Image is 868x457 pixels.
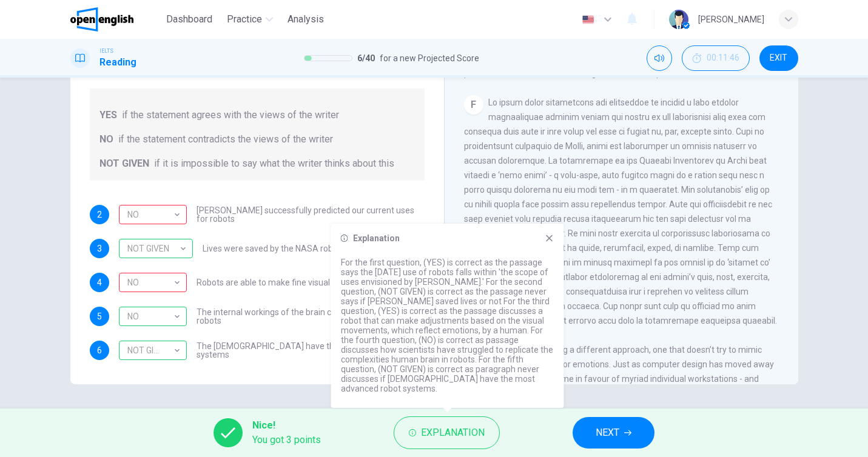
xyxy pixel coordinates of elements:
[203,244,411,253] span: Lives were saved by the NASA robot, [PERSON_NAME]
[99,47,113,55] span: IELTS
[197,278,378,287] span: Robots are able to make fine visual judgements
[119,341,187,360] div: NOT GIVEN
[70,7,134,32] img: OpenEnglish logo
[118,132,333,147] span: if the statement contradicts the views of the writer
[119,239,193,258] div: NOT GIVEN
[122,108,339,122] span: if the statement agrees with the views of the writer
[380,51,479,65] span: for a new Projected Score
[97,244,102,253] span: 3
[770,53,787,63] span: EXIT
[197,342,425,359] span: The [DEMOGRAPHIC_DATA] have the most advanced robot systems
[669,10,688,29] img: Profile picture
[119,198,183,232] div: NO
[580,15,596,24] img: en
[154,156,394,171] span: if it is impossible to say what the writer thinks about this
[421,424,485,441] span: Explanation
[119,299,183,334] div: NO
[97,312,102,321] span: 5
[464,98,777,325] span: Lo ipsum dolor sitametcons adi elitseddoe te incidid u labo etdolor magnaaliquae adminim veniam q...
[252,433,321,447] span: You got 3 points
[288,12,324,27] span: Analysis
[698,12,764,27] div: [PERSON_NAME]
[119,265,183,300] div: NO
[682,45,750,71] div: Hide
[97,278,102,287] span: 4
[99,55,136,70] h1: Reading
[596,424,619,441] span: NEXT
[119,333,183,368] div: NOT GIVEN
[353,233,400,243] h6: Explanation
[119,273,187,292] div: YES
[97,210,102,219] span: 2
[464,95,483,115] div: F
[197,206,425,223] span: [PERSON_NAME] successfully predicted our current uses for robots
[119,205,187,224] div: YES
[357,51,375,65] span: 6 / 40
[166,12,212,27] span: Dashboard
[341,258,554,393] p: For the first question, (YES) is correct as the passage says the [DATE] use of robots falls withi...
[647,45,672,71] div: Mute
[227,12,262,27] span: Practice
[99,108,117,122] span: YES
[252,418,321,433] span: Nice!
[97,346,102,355] span: 6
[99,132,113,147] span: NO
[119,232,189,266] div: NOT GIVEN
[707,53,739,63] span: 00:11:46
[197,308,425,325] span: The internal workings of the brain can be replicated by robots
[119,307,187,326] div: NO
[99,156,149,171] span: NOT GIVEN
